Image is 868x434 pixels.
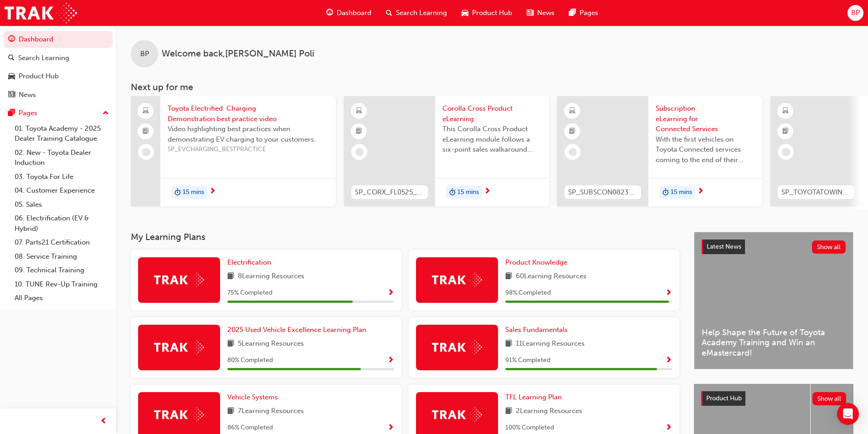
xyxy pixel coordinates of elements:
img: Trak [154,340,204,354]
a: 10. TUNE Rev-Up Training [11,277,113,291]
button: Pages [4,105,113,122]
span: search-icon [386,7,392,19]
span: Latest News [707,243,741,250]
span: Pages [580,8,598,18]
a: Product Knowledge [505,257,571,268]
button: Show Progress [665,287,672,299]
img: Trak [432,408,482,422]
span: book-icon [227,406,234,417]
span: Electrification [227,258,271,266]
span: 7 Learning Resources [238,406,304,417]
div: Open Intercom Messenger [837,403,859,425]
a: pages-iconPages [562,4,606,22]
span: 2 Learning Resources [516,406,582,417]
span: booktick-icon [356,126,362,138]
h3: My Learning Plans [131,232,679,242]
span: Search Learning [396,8,447,18]
span: 15 mins [183,187,204,198]
a: Latest NewsShow allHelp Shape the Future of Toyota Academy Training and Win an eMastercard! [694,232,853,369]
span: book-icon [505,338,512,350]
span: car-icon [8,72,15,81]
span: Video highlighting best practices when demonstrating EV charging to your customers. [168,124,329,144]
span: Toyota Electrified: Charging Demonstration best practice video [168,103,329,124]
div: Search Learning [18,53,69,63]
a: news-iconNews [519,4,562,22]
span: Dashboard [337,8,371,18]
button: Show Progress [665,422,672,434]
span: learningResourceType_ELEARNING-icon [356,105,362,117]
span: 98 % Completed [505,288,551,298]
span: Product Knowledge [505,258,567,266]
div: Product Hub [19,71,59,82]
span: Show Progress [387,424,394,432]
a: 03. Toyota For Life [11,170,113,184]
span: up-icon [103,107,109,119]
div: News [19,90,36,100]
span: BP [851,8,860,18]
a: Product HubShow all [701,391,846,406]
a: All Pages [11,291,113,305]
img: Trak [154,408,204,422]
span: SP_SUBSCON0823_EL [568,187,637,198]
a: 06. Electrification (EV & Hybrid) [11,211,113,235]
a: Sales Fundamentals [505,325,571,335]
span: Product Hub [706,394,742,402]
span: search-icon [8,54,15,62]
span: BP [140,49,149,59]
a: 01. Toyota Academy - 2025 Dealer Training Catalogue [11,122,113,146]
a: Electrification [227,257,275,268]
span: car-icon [462,7,468,19]
span: 100 % Completed [505,423,554,433]
span: pages-icon [569,7,576,19]
span: duration-icon [175,187,181,199]
a: guage-iconDashboard [319,4,379,22]
button: Show Progress [665,355,672,366]
span: This Corolla Cross Product eLearning module follows a six-point sales walkaround format, designed... [442,124,542,155]
span: 91 % Completed [505,355,550,366]
a: Dashboard [4,31,113,48]
span: 15 mins [457,187,479,198]
span: book-icon [227,271,234,282]
a: News [4,87,113,103]
button: DashboardSearch LearningProduct HubNews [4,29,113,105]
a: 09. Technical Training [11,263,113,277]
a: Toyota Electrified: Charging Demonstration best practice videoVideo highlighting best practices w... [131,96,336,206]
a: 02. New - Toyota Dealer Induction [11,146,113,170]
span: learningRecordVerb_NONE-icon [355,148,364,156]
span: TFL Learning Plan [505,393,562,401]
span: 80 % Completed [227,355,273,366]
span: booktick-icon [569,126,575,138]
span: Product Hub [472,8,512,18]
img: Trak [5,3,77,23]
a: 04. Customer Experience [11,184,113,198]
button: Show all [812,392,847,405]
span: next-icon [484,188,491,196]
span: learningResourceType_ELEARNING-icon [782,105,789,117]
h3: Next up for me [116,82,868,92]
span: duration-icon [449,187,456,199]
span: Show Progress [665,289,672,297]
span: 2025 Used Vehicle Excellence Learning Plan [227,326,366,334]
span: duration-icon [663,187,669,199]
span: prev-icon [100,416,107,427]
a: TFL Learning Plan [505,392,565,403]
span: Subscription eLearning for Connected Services [656,103,755,134]
span: With the first vehicles on Toyota Connected services coming to the end of their complimentary per... [656,134,755,165]
span: guage-icon [8,36,15,44]
a: Vehicle Systems [227,392,282,403]
a: Latest NewsShow all [702,240,846,254]
span: Show Progress [665,357,672,365]
span: SP_TOYOTATOWING_0424 [781,187,851,198]
span: learningResourceType_ELEARNING-icon [569,105,575,117]
a: car-iconProduct Hub [454,4,519,22]
button: BP [847,5,863,21]
span: booktick-icon [143,126,149,138]
span: learningRecordVerb_NONE-icon [142,148,150,156]
span: 86 % Completed [227,423,273,433]
span: booktick-icon [782,126,789,138]
a: 07. Parts21 Certification [11,235,113,250]
span: Show Progress [387,357,394,365]
span: guage-icon [326,7,333,19]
